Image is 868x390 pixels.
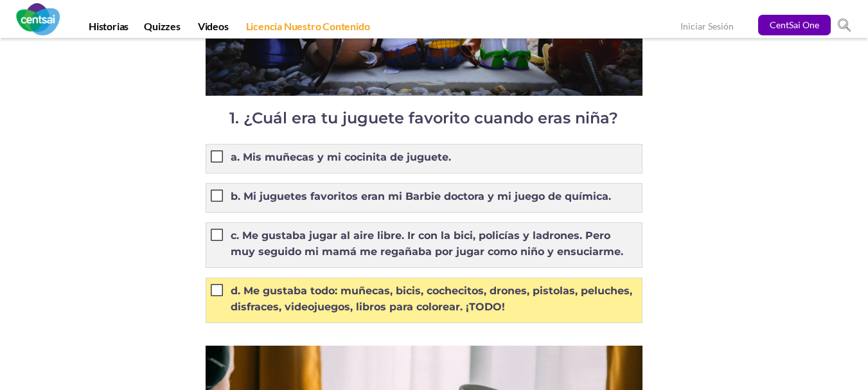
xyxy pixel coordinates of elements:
[211,149,451,165] label: a. Mis muñecas y mi cocinita de juguete.
[81,20,136,38] a: Historias
[206,109,642,128] div: 1. ¿Cuál era tu juguete favorito cuando eras niña?
[211,283,637,315] label: d. Me gustaba todo: muñecas, bicis, cochecitos, drones, pistolas, peluches, disfraces, videojuego...
[190,20,236,38] a: Videos
[680,21,734,34] a: Iniciar Sesión
[16,3,60,35] img: CentSai
[211,227,637,260] label: c. Me gustaba jugar al aire libre. Ir con la bici, policías y ladrones. Pero muy seguido mi mamá ...
[136,20,188,38] a: Quizzes
[211,188,611,204] label: b. Mi juguetes favoritos eran mi Barbie doctora y mi juego de química.
[238,20,378,38] a: Licencia Nuestro Contenido
[758,15,831,35] a: CentSai One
